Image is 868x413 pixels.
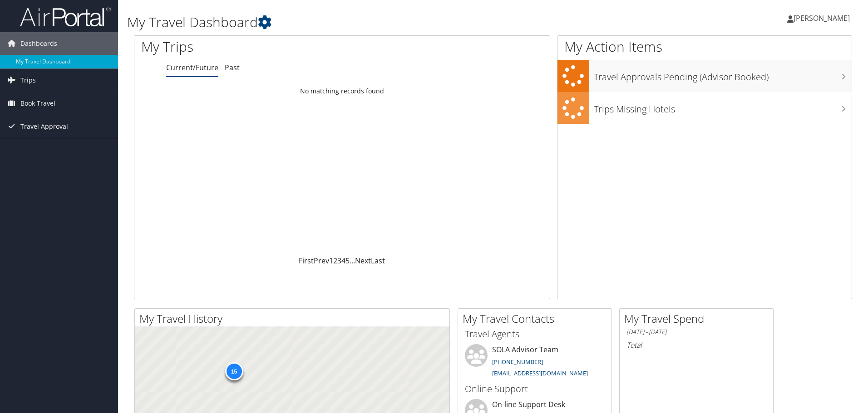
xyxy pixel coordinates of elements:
[139,311,449,326] h2: My Travel History
[20,69,36,92] span: Trips
[314,256,329,266] a: Prev
[350,256,355,266] span: …
[492,369,588,377] a: [EMAIL_ADDRESS][DOMAIN_NAME]
[166,63,218,73] a: Current/Future
[20,6,111,27] img: airportal-logo.png
[787,5,859,32] a: [PERSON_NAME]
[127,13,615,32] h1: My Travel Dashboard
[626,340,766,350] h6: Total
[20,32,57,55] span: Dashboards
[225,362,243,380] div: 15
[345,256,350,266] a: 5
[594,98,852,116] h3: Trips Missing Hotels
[337,256,341,266] a: 3
[557,92,852,124] a: Trips Missing Hotels
[299,256,314,266] a: First
[225,63,240,73] a: Past
[557,37,852,56] h1: My Action Items
[341,256,345,266] a: 4
[134,83,550,99] td: No matching records found
[371,256,385,266] a: Last
[20,115,68,138] span: Travel Approval
[492,358,543,366] a: [PHONE_NUMBER]
[465,328,605,340] h3: Travel Agents
[594,66,852,83] h3: Travel Approvals Pending (Advisor Booked)
[624,311,773,326] h2: My Travel Spend
[626,328,766,336] h6: [DATE] - [DATE]
[463,311,612,326] h2: My Travel Contacts
[20,92,55,115] span: Book Travel
[460,344,609,381] li: SOLA Advisor Team
[557,60,852,92] a: Travel Approvals Pending (Advisor Booked)
[141,37,370,56] h1: My Trips
[794,13,850,23] span: [PERSON_NAME]
[333,256,337,266] a: 2
[465,383,605,395] h3: Online Support
[329,256,333,266] a: 1
[355,256,371,266] a: Next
